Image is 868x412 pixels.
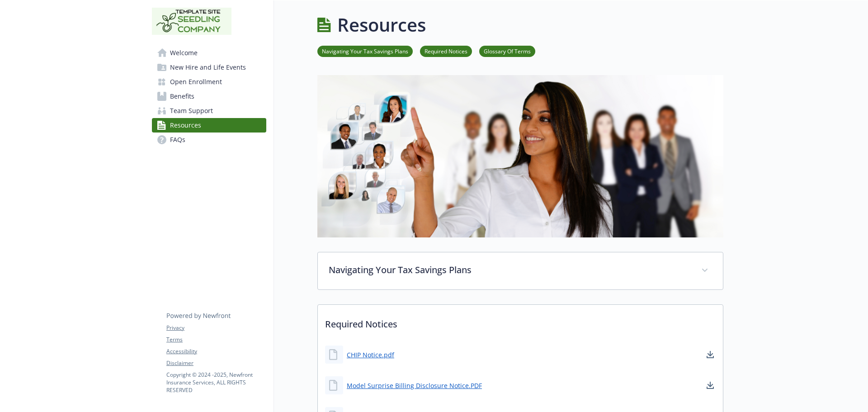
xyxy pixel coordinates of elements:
[170,133,185,147] span: FAQs
[152,133,266,147] a: FAQs
[318,252,723,289] div: Navigating Your Tax Savings Plans
[347,350,394,360] a: CHIP Notice.pdf
[170,104,213,118] span: Team Support
[317,75,723,237] img: resources page banner
[166,336,266,344] a: Terms
[705,380,716,391] a: download document
[166,324,266,332] a: Privacy
[318,305,723,338] p: Required Notices
[170,60,246,75] span: New Hire and Life Events
[170,75,222,89] span: Open Enrollment
[479,47,535,55] a: Glossary Of Terms
[166,347,266,355] a: Accessibility
[337,11,426,38] h1: Resources
[152,104,266,118] a: Team Support
[166,359,266,367] a: Disclaimer
[152,60,266,75] a: New Hire and Life Events
[152,118,266,133] a: Resources
[170,118,201,133] span: Resources
[152,46,266,60] a: Welcome
[317,47,413,55] a: Navigating Your Tax Savings Plans
[152,89,266,104] a: Benefits
[705,349,716,360] a: download document
[170,46,198,60] span: Welcome
[329,263,690,277] p: Navigating Your Tax Savings Plans
[347,381,482,390] a: Model Surprise Billing Disclosure Notice.PDF
[152,75,266,89] a: Open Enrollment
[166,371,266,394] p: Copyright © 2024 - 2025 , Newfront Insurance Services, ALL RIGHTS RESERVED
[170,89,194,104] span: Benefits
[420,47,472,55] a: Required Notices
